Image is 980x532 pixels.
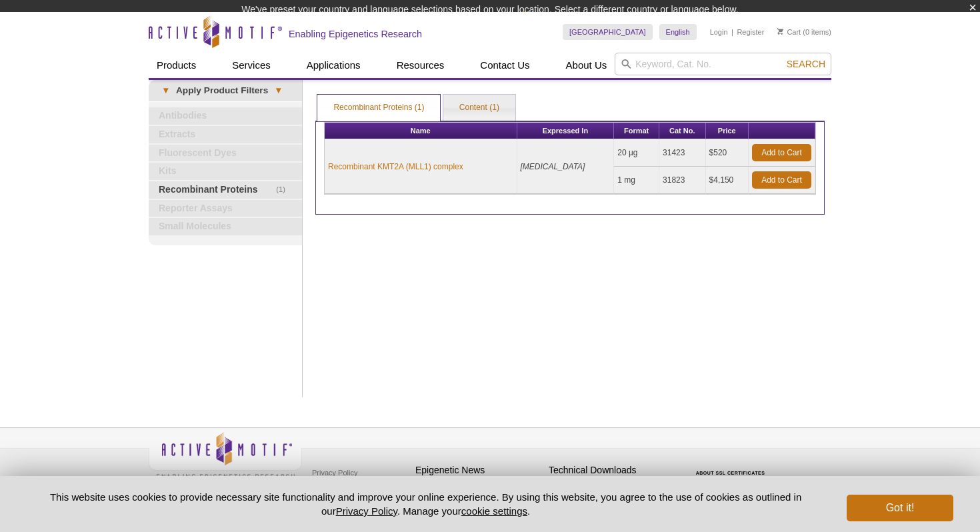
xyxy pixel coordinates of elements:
button: Got it! [847,495,953,521]
input: Keyword, Cat. No. [615,53,831,75]
a: Privacy Policy [309,463,361,483]
h4: Epigenetic News [415,465,542,476]
span: ▾ [268,85,289,97]
a: Contact Us [472,53,537,78]
th: Format [614,123,659,139]
button: Search [783,58,829,70]
a: Small Molecules [149,218,302,235]
img: Active Motif, [149,428,302,482]
img: Change Here [523,10,559,41]
th: Cat No. [659,123,706,139]
a: Products [149,53,204,78]
a: ABOUT SSL CERTIFICATES [696,471,765,475]
a: Login [710,27,728,37]
span: Search [787,59,825,69]
h4: Technical Downloads [549,465,675,476]
i: [MEDICAL_DATA] [521,162,585,171]
p: This website uses cookies to provide necessary site functionality and improve your online experie... [27,490,825,518]
a: Recombinant Proteins (1) [317,95,440,121]
td: 1 mg [614,167,659,194]
td: $4,150 [706,167,749,194]
a: ▾Apply Product Filters▾ [149,80,302,101]
li: (0 items) [777,24,831,40]
a: Fluorescent Dyes [149,145,302,162]
a: English [659,24,697,40]
span: ▾ [155,85,176,97]
a: Privacy Policy [336,505,397,517]
th: Name [325,123,517,139]
table: Click to Verify - This site chose Symantec SSL for secure e-commerce and confidential communicati... [682,451,782,481]
a: Content (1) [443,95,515,121]
a: About Us [558,53,615,78]
span: (1) [276,181,293,199]
a: Resources [389,53,453,78]
a: Reporter Assays [149,200,302,217]
td: 31823 [659,167,706,194]
th: Price [706,123,749,139]
td: $520 [706,139,749,167]
a: Kits [149,163,302,180]
a: Register [737,27,764,37]
li: | [731,24,733,40]
a: Cart [777,27,801,37]
a: Add to Cart [752,144,811,161]
a: Services [224,53,279,78]
button: cookie settings [461,505,527,517]
h2: Enabling Epigenetics Research [289,28,422,40]
td: 20 µg [614,139,659,167]
a: (1)Recombinant Proteins [149,181,302,199]
td: 31423 [659,139,706,167]
a: Add to Cart [752,171,811,189]
a: [GEOGRAPHIC_DATA] [563,24,653,40]
th: Expressed In [517,123,615,139]
a: Applications [299,53,369,78]
img: Your Cart [777,28,783,35]
a: Recombinant KMT2A (MLL1) complex [328,161,463,173]
a: Extracts [149,126,302,143]
a: Antibodies [149,107,302,125]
